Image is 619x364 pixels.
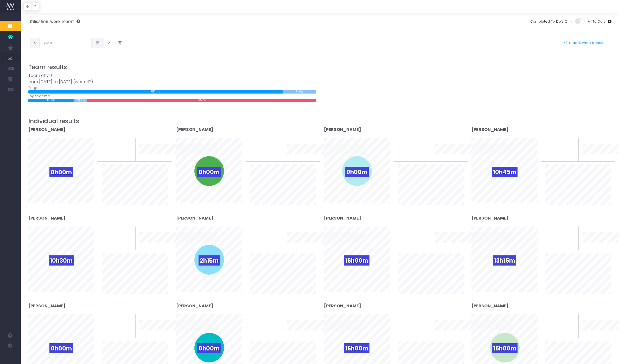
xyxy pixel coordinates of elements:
img: images/default_profile_image.png [7,354,14,361]
span: 10 week trend [139,155,163,161]
span: Completed To Do's Only [530,19,572,24]
strong: [PERSON_NAME] [471,303,509,309]
span: To last week [545,235,567,240]
span: 0% [271,138,279,147]
span: 0h00m [197,343,221,353]
span: 10 week trend [583,155,606,161]
span: To last week [545,323,567,328]
span: 0h00m [49,167,73,177]
span: 0% [566,314,575,323]
span: To last week [545,147,567,152]
button: T [31,3,39,11]
div: Team effort from [DATE] to [DATE] (week 42) [28,72,316,85]
span: To last week [250,323,271,328]
div: Target: Logged time: [24,72,320,102]
div: 74 hrs [283,90,316,94]
span: 10 week trend [139,332,163,337]
span: 10 week trend [435,244,458,249]
div: Vertical button group [23,3,39,11]
span: 10 week trend [139,244,163,249]
span: Load 10 week trends [567,41,603,45]
h3: Utilisation: week report [28,19,80,24]
span: 2h15m [199,255,220,266]
strong: [PERSON_NAME] [28,127,66,133]
span: 10 week trend [583,332,606,337]
span: To last week [398,323,419,328]
span: 10 week trend [287,332,311,337]
span: 0% [566,227,575,235]
span: To last week [102,323,124,328]
button: Load 10 week trends [559,38,607,48]
span: 10 week trend [435,332,458,337]
span: 0% [566,138,575,147]
span: 0% [271,227,279,235]
span: 10h30m [49,255,74,266]
span: 0% [271,314,279,323]
strong: [PERSON_NAME] [324,127,361,133]
span: 10 week trend [287,155,311,161]
strong: [PERSON_NAME] [28,215,66,221]
span: 13h15m [493,255,516,266]
div: 561 hrs [28,90,283,94]
span: 0h00m [197,167,221,177]
strong: [PERSON_NAME] [324,215,361,221]
span: 10 week trend [435,155,458,161]
span: 0% [123,138,131,147]
span: 0% [123,314,131,323]
span: All To Do's [588,19,605,24]
div: 101 hrs [28,99,74,102]
strong: [PERSON_NAME] [176,127,213,133]
span: 0% [418,314,427,323]
span: 0% [123,227,131,235]
span: 10h45m [492,167,518,177]
strong: [PERSON_NAME] [471,215,509,221]
span: 0% [418,138,427,147]
span: 0% [418,227,427,235]
span: 10 week trend [287,244,311,249]
span: To last week [250,147,271,152]
span: 10 week trend [583,244,606,249]
div: 505 hrs [87,99,316,102]
span: To last week [102,235,124,240]
strong: [PERSON_NAME] [471,127,509,133]
strong: [PERSON_NAME] [176,303,213,309]
h3: Team results [28,64,612,71]
span: 0h00m [49,343,73,353]
strong: [PERSON_NAME] [176,215,213,221]
span: 15h00m [492,343,518,353]
span: To last week [398,235,419,240]
strong: [PERSON_NAME] [324,303,361,309]
h3: Individual results [28,118,612,125]
span: To last week [250,235,271,240]
span: To last week [102,147,124,152]
div: 29 hrs [74,99,87,102]
button: G [23,3,32,11]
span: 16h00m [344,255,369,266]
strong: [PERSON_NAME] [28,303,66,309]
span: To last week [398,147,419,152]
span: 0h00m [345,167,369,177]
span: 16h00m [344,343,369,353]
